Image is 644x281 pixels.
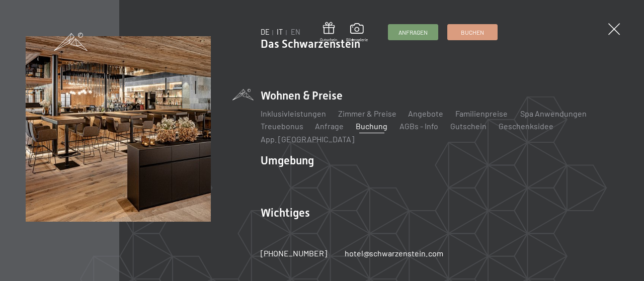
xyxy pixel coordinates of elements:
[261,121,303,131] a: Treuebonus
[451,121,487,131] a: Gutschein
[346,37,368,43] span: Bildergalerie
[520,109,587,118] a: Spa Anwendungen
[261,134,354,144] a: App. [GEOGRAPHIC_DATA]
[338,109,396,118] a: Zimmer & Preise
[400,121,439,131] a: AGBs - Info
[291,28,300,36] a: EN
[356,121,388,131] a: Buchung
[261,28,270,36] a: DE
[345,248,443,259] a: hotel@schwarzenstein.com
[277,28,283,36] a: IT
[320,22,338,43] a: Gutschein
[499,121,554,131] a: Geschenksidee
[461,28,484,37] span: Buchen
[261,248,327,258] span: [PHONE_NUMBER]
[346,23,368,42] a: Bildergalerie
[398,28,428,37] span: Anfragen
[315,121,344,131] a: Anfrage
[320,37,338,43] span: Gutschein
[456,109,508,118] a: Familienpreise
[261,109,326,118] a: Inklusivleistungen
[261,248,327,259] a: [PHONE_NUMBER]
[448,25,497,40] a: Buchen
[388,25,438,40] a: Anfragen
[409,109,444,118] a: Angebote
